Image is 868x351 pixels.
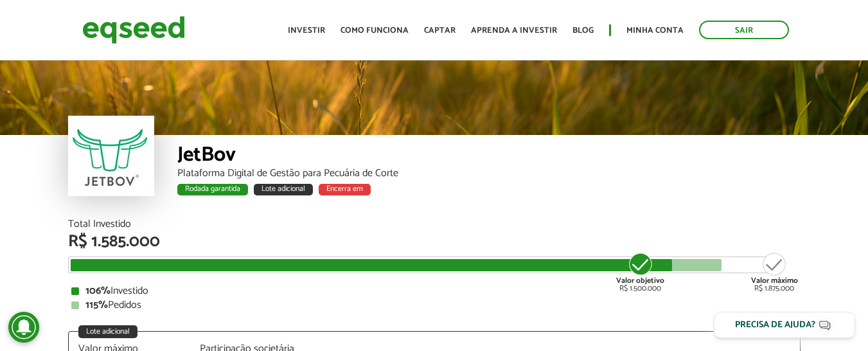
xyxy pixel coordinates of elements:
div: Lote adicional [254,184,313,195]
div: R$ 1.500.000 [616,251,664,292]
div: Plataforma Digital de Gestão para Pecuária de Corte [177,168,801,179]
div: Rodada garantida [177,184,248,195]
a: Investir [288,26,325,35]
a: Captar [424,26,456,35]
div: Investido [71,286,797,296]
strong: 115% [85,296,108,314]
div: Pedidos [71,300,797,310]
a: Minha conta [626,26,684,35]
div: Lote adicional [78,325,137,338]
strong: 106% [85,282,111,300]
div: R$ 1.585.000 [68,233,801,250]
div: R$ 1.875.000 [751,251,798,292]
a: Como funciona [341,26,409,35]
a: Aprenda a investir [471,26,557,35]
a: Blog [572,26,594,35]
div: JetBov [177,145,801,168]
div: Encerra em [319,184,371,195]
img: EqSeed [82,13,185,47]
a: Sair [699,21,789,39]
strong: Valor máximo [751,274,798,287]
strong: Valor objetivo [616,274,664,287]
div: Total Investido [68,219,801,230]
